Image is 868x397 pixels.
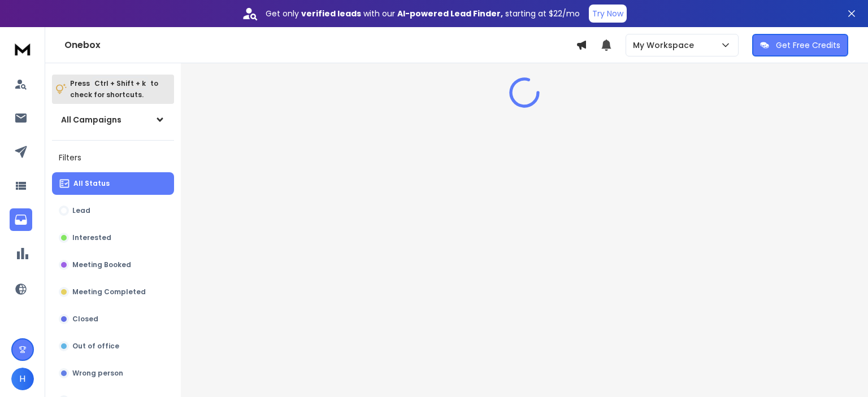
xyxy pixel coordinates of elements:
[52,199,174,222] button: Lead
[752,34,848,56] button: Get Free Credits
[11,368,34,390] button: H
[52,108,174,131] button: All Campaigns
[52,226,174,249] button: Interested
[70,78,158,101] p: Press to check for shortcuts.
[52,308,174,330] button: Closed
[633,40,698,51] p: My Workspace
[589,5,627,23] button: Try Now
[266,8,580,19] p: Get only with our starting at $22/mo
[52,335,174,357] button: Out of office
[72,369,123,378] p: Wrong person
[397,8,503,19] strong: AI-powered Lead Finder,
[73,179,110,188] p: All Status
[72,342,119,351] p: Out of office
[52,362,174,385] button: Wrong person
[72,287,146,296] p: Meeting Completed
[592,8,623,19] p: Try Now
[93,77,147,90] span: Ctrl + Shift + k
[52,254,174,276] button: Meeting Booked
[301,8,361,19] strong: verified leads
[72,315,98,324] p: Closed
[64,38,576,52] h1: Onebox
[72,260,131,269] p: Meeting Booked
[61,114,121,125] h1: All Campaigns
[52,172,174,195] button: All Status
[72,233,111,242] p: Interested
[11,38,34,59] img: logo
[52,281,174,303] button: Meeting Completed
[52,150,174,165] h3: Filters
[776,40,840,51] p: Get Free Credits
[72,206,90,215] p: Lead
